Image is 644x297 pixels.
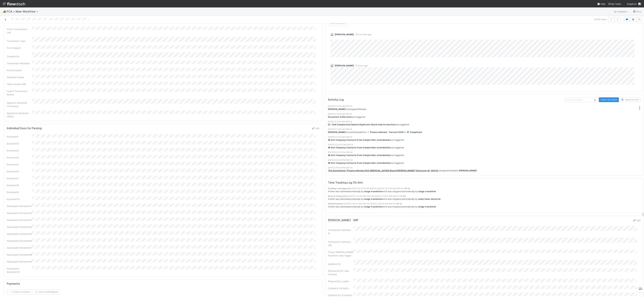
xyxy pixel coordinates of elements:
[328,162,644,165] div: was triggered
[328,20,348,26] button: Add Comment
[328,187,351,190] strong: Pending Lead Approval
[328,166,644,169] div: [DATE] 2:48:33 PM GMT+8
[7,62,32,65] div: Transaction Reviewer
[328,154,644,157] div: was triggered
[7,239,32,242] div: Subsequent Document6
[367,131,404,133] span: Finance Review - Current (IOS)
[7,156,32,159] div: Document4
[335,33,354,36] span: [PERSON_NAME]
[33,290,59,294] button: Link an existingtask
[328,128,644,131] div: [DATE] 6:12:54 AM GMT+8
[328,181,363,184] h5: Time Tracking Log ( 1h 6m )
[328,146,644,149] div: was triggered
[354,64,368,67] span: 15 hours ago
[7,82,32,86] div: Task Creation DRI
[3,1,25,7] img: logo-inverted-e16ddd16eac7371096b0.svg
[633,219,641,222] a: Edit
[395,203,402,205] strong: - 0h 1m
[328,151,644,154] div: [DATE] 8:02:25 PM GMT+8
[7,246,32,249] div: Subsequent Document7
[328,250,353,257] div: [Temp [PERSON_NAME]] Payments task trigger
[7,290,31,294] button: Create a newtask
[7,10,40,13] span: PCA > Main Workflow
[328,262,353,266] div: Updated On
[328,269,353,276] div: [Payments] PP Task Created
[328,228,353,235] div: Transaction Summary ID
[328,280,353,283] div: [Payments] c_name
[328,131,346,133] strong: [PERSON_NAME]
[328,115,644,119] div: was triggered
[328,123,644,126] div: was triggered
[7,149,32,152] div: Document3
[7,253,32,256] div: Subsequent Document8
[7,184,32,187] div: Document8
[328,240,353,247] div: Transaction Summary URL
[312,127,319,130] a: Edit
[328,195,644,198] div: - [DATE] 1:49:40 AM GMT+8 to [DATE] 2:53:01 AM GMT+8
[7,111,32,118] div: Signatures Returned Offline
[328,187,644,190] div: - [DATE] 10:13:35 AM GMT+8 to [DATE] 10:15:02 AM GMT+8
[328,98,564,101] h5: Activity Log
[364,205,382,208] strong: stage transition
[418,205,436,208] strong: stage transition
[459,169,477,172] strong: [PERSON_NAME]
[7,177,32,180] div: Document7
[328,202,644,205] div: - [DATE] 1:46:30 AM GMT+8 to [DATE] 1:48:06 AM GMT+8
[330,64,334,67] img: avatar_cd4e5e5e-3003-49e5-bc76-fd776f359de9.png
[328,146,390,149] strong: 🎮 Get Company Contacts from Comptroller (scheduled)
[328,123,395,126] strong: [9. Task Completion] Update Duplicate Check task to Inactive
[328,169,438,172] a: The Automation "Finance Review (IOS-[MEDICAL_DATA]) Round [PERSON_NAME]" (Executor ID: 10072)
[7,232,32,236] div: Subsequent Document5
[328,198,644,201] div: A timer was started automatically by and it was stopped automatically by
[7,39,32,43] div: Transaction Type
[594,18,607,21] span: 6 of 20 tasks
[328,203,343,205] strong: Initial Reachout
[638,2,641,6] img: avatar_b6a6ccf4-6160-40f7-90da-56c3221167ae.png
[619,97,641,102] button: Export as CSV
[399,195,406,197] strong: - 1h 3m
[3,10,6,13] span: 🏕️
[7,211,32,215] div: Subsequent Document2
[7,55,32,58] div: Created On
[7,267,32,274] div: Subsequent Document10
[328,195,348,197] strong: Record Transaction
[328,143,644,146] div: [DATE] 12:02:05 AM GMT+8
[328,120,644,123] div: [DATE] 6:12:54 AM GMT+8
[335,64,354,67] span: [PERSON_NAME]
[7,218,32,222] div: Subsequent Document3
[608,2,621,6] a: My Tasks
[330,33,334,36] img: avatar_b6a6ccf4-6160-40f7-90da-56c3221167ae.png
[403,187,410,190] strong: - 0h 1m
[7,190,32,194] div: Document9
[328,287,353,290] div: Company Contacts
[7,197,32,201] div: Document10
[328,190,644,193] div: A timer was started automatically by and it was stopped automatically by
[7,163,32,166] div: Document5
[614,9,627,14] a: Analytics
[328,105,644,108] div: [DATE] 6:13:00 AM GMT+8
[7,135,32,138] div: Document1
[328,154,390,156] strong: 🎮 Get Company Contacts from Comptroller (scheduled)
[7,170,32,173] div: Document6
[7,204,32,208] div: Subsequent Document1
[7,89,32,96] div: Urgent Transaction Review
[364,198,382,200] strong: stage transition
[7,260,32,263] div: Subsequent Document9
[328,139,644,142] div: was triggered
[328,108,644,111] div: unassigned this task
[354,33,372,36] span: 33 seconds ago
[564,98,598,102] input: Search activities...
[7,225,32,229] div: Subsequent Document4
[328,219,358,222] h5: [PERSON_NAME] - WIP
[633,9,641,14] a: Docs
[328,136,644,139] div: [DATE] 4:01:54 AM GMT+8
[599,97,619,102] button: Undo Last Action
[407,131,422,133] span: Completed
[328,108,346,110] strong: [PERSON_NAME]
[328,162,390,164] strong: 🎮 Get Company Contacts from Comptroller (scheduled)
[627,3,637,5] span: AngelList
[328,159,644,162] div: [DATE] 4:02:54 PM GMT+8
[328,139,390,141] strong: 🎮 Get Company Contacts from Comptroller (scheduled)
